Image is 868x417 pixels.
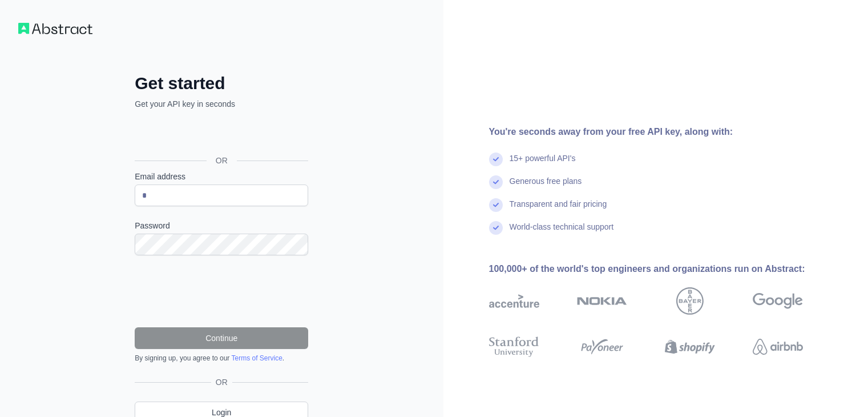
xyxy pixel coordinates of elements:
img: accenture [489,287,539,315]
img: check mark [489,198,503,212]
div: World-class technical support [510,221,614,244]
img: stanford university [489,334,539,359]
button: Continue [135,327,308,349]
div: 15+ powerful API's [510,153,576,175]
p: Get your API key in seconds [135,98,308,110]
div: 100,000+ of the world's top engineers and organizations run on Abstract: [489,262,839,276]
img: shopify [665,334,715,359]
div: Generous free plans [510,175,582,198]
img: nokia [577,287,627,315]
a: Terms of Service [231,354,282,362]
div: By signing up, you agree to our . [135,354,308,363]
iframe: Sign in with Google Button [129,122,312,147]
img: check mark [489,221,503,235]
label: Password [135,220,308,231]
img: Workflow [18,23,92,34]
img: google [753,287,803,315]
img: airbnb [753,334,803,359]
div: Transparent and fair pricing [510,198,607,221]
span: OR [207,155,237,166]
img: payoneer [577,334,627,359]
h2: Get started [135,73,308,94]
img: check mark [489,175,503,189]
div: You're seconds away from your free API key, along with: [489,125,839,139]
img: check mark [489,153,503,166]
label: Email address [135,171,308,182]
iframe: reCAPTCHA [135,269,308,314]
img: bayer [676,287,704,315]
span: OR [211,376,232,388]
